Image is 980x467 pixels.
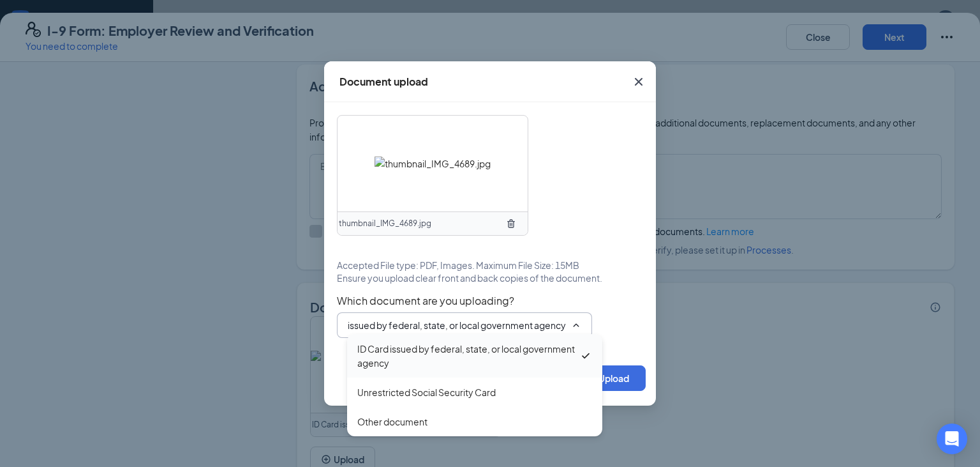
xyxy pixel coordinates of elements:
[501,213,521,234] button: TrashOutline
[339,218,431,230] span: thumbnail_IMG_4689.jpg
[506,218,516,229] svg: TrashOutline
[631,74,646,89] svg: Cross
[621,61,656,102] button: Close
[582,365,646,391] button: Upload
[337,259,579,272] span: Accepted File type: PDF, Images. Maximum File Size: 15MB
[579,349,592,362] svg: Checkmark
[357,385,496,399] div: Unrestricted Social Security Card
[337,295,643,307] span: Which document are you uploading?
[337,272,602,284] span: Ensure you upload clear front and back copies of the document.
[339,75,428,89] div: Document upload
[937,424,967,454] div: Open Intercom Messenger
[375,157,491,171] img: thumbnail_IMG_4689.jpg
[571,320,581,330] svg: ChevronUp
[348,318,566,332] input: Select document type
[357,415,427,429] div: Other document
[357,342,579,370] div: ID Card issued by federal, state, or local government agency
